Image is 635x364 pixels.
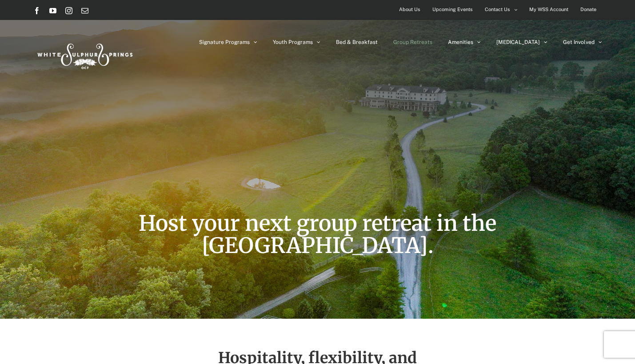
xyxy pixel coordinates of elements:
span: My WSS Account [529,3,568,16]
img: White Sulphur Springs Logo [33,34,136,75]
span: Contact Us [485,3,510,16]
a: Bed & Breakfast [336,20,378,64]
a: Instagram [65,7,72,14]
span: Group Retreats [393,40,432,45]
span: Host your next group retreat in the [GEOGRAPHIC_DATA]. [139,210,496,259]
a: Amenities [448,20,481,64]
span: Youth Programs [273,40,313,45]
span: About Us [399,3,420,16]
a: Youth Programs [273,20,320,64]
span: Get Involved [563,40,595,45]
a: Get Involved [563,20,602,64]
span: Signature Programs [199,40,250,45]
a: Facebook [33,7,40,14]
a: Signature Programs [199,20,257,64]
span: Amenities [448,40,473,45]
span: Upcoming Events [432,3,473,16]
a: YouTube [49,7,56,14]
a: Group Retreats [393,20,432,64]
a: [MEDICAL_DATA] [496,20,547,64]
span: [MEDICAL_DATA] [496,40,540,45]
span: Donate [580,3,596,16]
a: Email [81,7,88,14]
nav: Main Menu [199,20,602,64]
span: Bed & Breakfast [336,40,378,45]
